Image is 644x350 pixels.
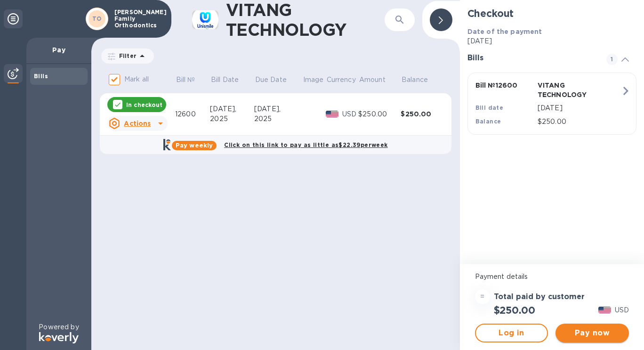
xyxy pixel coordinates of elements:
[475,272,629,282] p: Payment details
[303,75,324,85] p: Image
[124,120,151,127] u: Actions
[538,81,596,99] p: VITANG TECHNOLOGY
[176,75,208,85] span: Bill №
[255,75,287,85] p: Due Date
[615,305,629,315] p: USD
[115,52,137,60] p: Filter
[211,75,239,85] p: Bill Date
[555,324,629,342] button: Pay now
[401,109,443,119] div: $250.00
[124,74,149,84] p: Mark all
[475,118,501,125] b: Balance
[467,8,636,19] h2: Checkout
[39,322,79,332] p: Powered by
[92,15,102,22] b: TO
[467,36,636,46] p: [DATE]
[475,104,504,111] b: Bill date
[598,307,611,313] img: USD
[211,75,251,85] span: Bill Date
[494,304,535,316] h2: $250.00
[402,75,440,85] span: Balance
[224,141,387,148] b: Click on this link to pay as little as $22.39 per week
[327,75,356,85] p: Currency
[475,324,548,342] button: Log in
[483,327,540,339] span: Log in
[606,54,618,65] span: 1
[126,101,162,109] p: In checkout
[254,114,302,124] div: 2025
[342,109,359,119] p: USD
[255,75,299,85] span: Due Date
[563,327,621,339] span: Pay now
[176,75,195,85] p: Bill №
[475,81,534,90] p: Bill № 12600
[467,54,595,63] h3: Bills
[210,104,254,114] div: [DATE],
[359,75,386,85] p: Amount
[358,109,401,119] div: $250.00
[254,104,302,114] div: [DATE],
[402,75,428,85] p: Balance
[538,103,621,113] p: [DATE]
[538,117,621,127] p: $250.00
[34,73,48,80] b: Bills
[494,293,585,301] h3: Total paid by customer
[359,75,398,85] span: Amount
[114,9,161,29] p: [PERSON_NAME] Family Orthodontics
[175,109,210,119] div: 12600
[326,111,338,117] img: USD
[34,45,84,55] p: Pay
[475,289,490,304] div: =
[176,142,213,149] b: Pay weekly
[210,114,254,124] div: 2025
[467,73,636,135] button: Bill №12600VITANG TECHNOLOGYBill date[DATE]Balance$250.00
[467,28,542,35] b: Date of the payment
[39,332,79,343] img: Logo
